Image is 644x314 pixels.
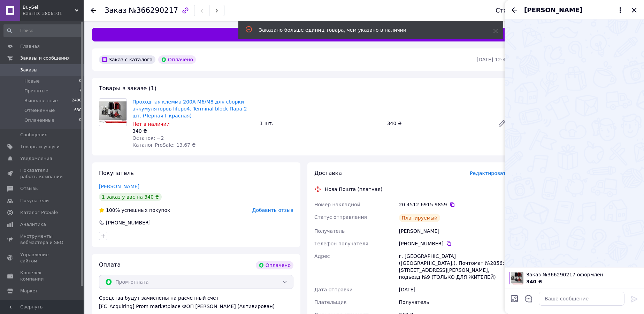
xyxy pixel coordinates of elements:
[132,135,164,141] span: Остаток: −2
[99,184,139,189] a: [PERSON_NAME]
[24,98,58,104] span: Выполненные
[99,101,127,123] img: Проходная клемма 200A M6/M8 для сборки аккумуляторов lifepo4. Terminal block Пара 2 шт. (Черная+ ...
[259,26,476,33] div: Заказано больше единиц товара, чем указано в наличии
[132,142,195,148] span: Каталог ProSale: 13.67 ₴
[20,155,52,162] span: Уведомления
[398,250,510,283] div: г. [GEOGRAPHIC_DATA] ([GEOGRAPHIC_DATA].), Почтомат №2856: [STREET_ADDRESS][PERSON_NAME], подьезд...
[20,43,40,49] span: Главная
[314,170,342,176] span: Доставка
[79,78,82,84] span: 0
[99,294,293,310] div: Средства будут зачислены на расчетный счет
[256,261,293,269] div: Оплачено
[3,24,82,37] input: Поиск
[20,209,58,216] span: Каталог ProSale
[495,116,509,130] a: Редактировать
[74,107,82,114] span: 630
[24,117,54,123] span: Оплаченные
[323,186,384,193] div: Нова Пошта (платная)
[20,144,60,150] span: Товары и услуги
[399,214,440,222] div: Планируемый
[20,67,37,73] span: Заказы
[23,10,84,17] div: Ваш ID: 3806101
[314,299,347,305] span: Плательщик
[398,283,510,296] div: [DATE]
[106,207,120,213] span: 100%
[630,6,638,14] button: Закрыть
[510,6,519,14] button: Назад
[20,55,70,61] span: Заказы и сообщения
[398,296,510,308] div: Получатель
[129,6,178,15] span: №366290217
[24,107,55,114] span: Отмененные
[72,98,82,104] span: 2400
[99,170,134,176] span: Покупатель
[477,57,509,62] time: [DATE] 12:46
[132,128,254,135] div: 340 ₴
[252,207,293,213] span: Добавить отзыв
[99,303,293,310] div: [FC_Acquiring] Prom marketplace ФОП [PERSON_NAME] (Активирован)
[470,170,509,176] span: Редактировать
[105,219,151,226] div: [PHONE_NUMBER]
[24,88,48,94] span: Принятые
[398,225,510,237] div: [PERSON_NAME]
[99,55,155,64] div: Заказ с каталога
[132,121,170,127] span: Нет в наличии
[105,6,127,15] span: Заказ
[399,201,509,208] div: 20 4512 6915 9859
[79,117,82,123] span: 0
[314,202,360,207] span: Номер накладной
[524,294,533,303] button: Открыть шаблоны ответов
[20,221,46,228] span: Аналитика
[20,132,47,138] span: Сообщения
[20,270,64,282] span: Кошелек компании
[314,253,330,259] span: Адрес
[91,7,96,14] div: Вернуться назад
[526,279,542,284] span: 340 ₴
[99,85,156,92] span: Товары в заказе (1)
[158,55,196,64] div: Оплачено
[257,118,384,128] div: 1 шт.
[23,4,75,10] span: BuySell
[20,288,38,294] span: Маркет
[314,241,368,246] span: Телефон получателя
[384,118,492,128] div: 340 ₴
[24,78,40,84] span: Новые
[399,240,509,247] div: [PHONE_NUMBER]
[314,287,353,292] span: Дата отправки
[132,99,247,118] a: Проходная клемма 200A M6/M8 для сборки аккумуляторов lifepo4. Terminal block Пара 2 шт. (Черная+ ...
[20,233,64,246] span: Инструменты вебмастера и SEO
[526,271,640,278] span: Заказ №366290217 оформлен
[314,228,345,234] span: Получатель
[79,88,82,94] span: 7
[99,193,162,201] div: 1 заказ у вас на 340 ₴
[511,272,523,284] img: 6862822654_w100_h100_prohodnaya-klemma-200a.jpg
[314,214,367,220] span: Статус отправления
[20,167,64,180] span: Показатели работы компании
[20,252,64,264] span: Управление сайтом
[99,207,170,214] div: успешных покупок
[524,6,582,15] span: [PERSON_NAME]
[20,185,39,192] span: Отзывы
[99,261,121,268] span: Оплата
[524,6,624,15] button: [PERSON_NAME]
[496,7,542,14] div: Статус заказа
[20,198,49,204] span: Покупатели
